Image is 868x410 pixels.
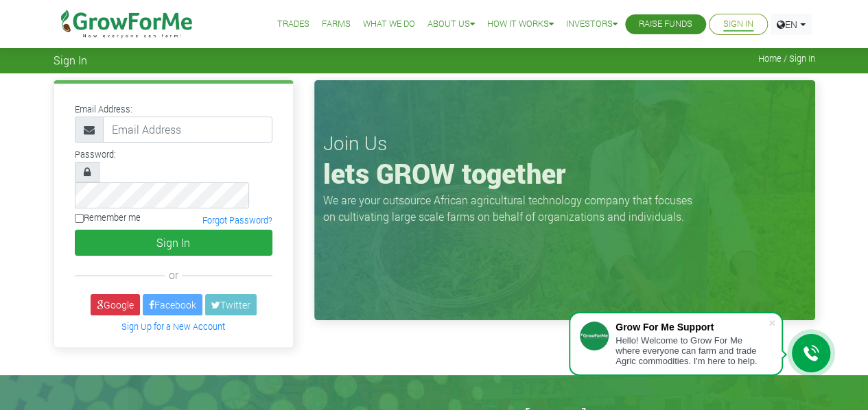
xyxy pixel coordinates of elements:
[277,17,309,32] a: Trades
[75,148,116,161] label: Password:
[323,132,806,155] h3: Join Us
[54,53,87,67] span: Sign In
[615,335,768,366] div: Hello! Welcome to Grow For Me where everyone can farm and trade Agric commodities. I'm here to help.
[487,17,554,32] a: How it Works
[639,17,692,32] a: Raise Funds
[75,267,272,283] div: or
[75,230,272,256] button: Sign In
[322,17,351,32] a: Farms
[121,321,225,332] a: Sign Up for a New Account
[363,17,415,32] a: What We Do
[75,211,141,224] label: Remember me
[771,14,812,35] a: EN
[323,157,806,190] h1: lets GROW together
[615,322,768,333] div: Grow For Me Support
[323,192,701,225] p: We are your outsource African agricultural technology company that focuses on cultivating large s...
[566,17,618,32] a: Investors
[91,294,140,315] a: Google
[75,214,84,223] input: Remember me
[427,17,475,32] a: About Us
[103,117,272,143] input: Email Address
[758,53,815,64] span: Home / Sign In
[75,103,132,116] label: Email Address:
[202,215,272,226] a: Forgot Password?
[723,17,753,32] a: Sign In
